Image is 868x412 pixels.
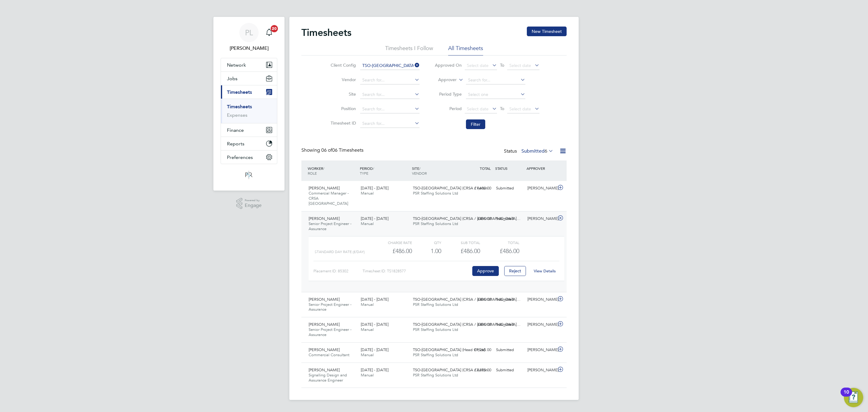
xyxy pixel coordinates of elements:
span: [PERSON_NAME] [309,322,340,327]
span: PSR Staffing Solutions Ltd [413,327,458,332]
a: Go to home page [221,170,277,180]
span: / [323,166,324,171]
div: Placement ID: 85302 [313,266,363,276]
label: Submitted [521,148,553,154]
div: QTY [412,239,441,246]
span: [PERSON_NAME] [309,185,340,191]
div: Submitted [494,183,525,193]
div: 10 [844,392,849,400]
button: Reject [504,266,526,276]
li: All Timesheets [448,45,483,55]
span: Commercial Manager - CRSA [GEOGRAPHIC_DATA] [309,191,349,206]
span: Manual [361,302,374,307]
label: Approved On [435,62,462,68]
div: Total [480,239,519,246]
div: Submitted [494,214,525,224]
div: Submitted [494,295,525,305]
span: Reports [227,141,244,147]
span: Preferences [227,154,253,160]
a: Powered byEngage [236,198,262,209]
span: TYPE [360,171,368,176]
span: [DATE] - [DATE] [361,367,388,372]
div: WORKER [306,163,358,179]
input: Search for... [360,90,420,99]
span: PSR Staffing Solutions Ltd [413,191,458,196]
span: Manual [361,372,374,378]
span: Select date [509,106,531,112]
input: Search for... [360,119,420,128]
input: Select one [466,90,525,99]
span: TOTAL [480,166,491,171]
label: Timesheet ID [329,120,356,126]
span: Jobs [227,76,237,81]
div: APPROVER [525,163,556,174]
span: / [373,166,374,171]
a: View Details [534,268,556,274]
div: Timesheets [221,99,277,123]
div: [PERSON_NAME] [525,214,556,224]
span: PSR Staffing Solutions Ltd [413,352,458,357]
a: Expenses [227,112,247,118]
span: Powered by [245,198,262,203]
div: SITE [410,163,463,179]
button: Approve [472,266,499,276]
div: Charge rate [373,239,412,246]
img: psrsolutions-logo-retina.png [244,170,254,180]
button: Filter [466,119,485,129]
div: Submitted [494,365,525,375]
span: Manual [361,352,374,357]
input: Search for... [466,76,525,84]
div: £3,375.00 [462,365,494,375]
span: Paul Ledingham [221,45,277,52]
span: Select date [467,106,489,112]
div: £486.00 [462,214,494,224]
button: Preferences [221,151,277,164]
label: Site [329,91,356,97]
label: Period [435,106,462,111]
label: Vendor [329,77,356,82]
span: ROLE [308,171,317,176]
span: Senior Project Engineer - Assurance [309,221,351,231]
div: Submitted [494,345,525,355]
span: Standard Day Rate (£/day) [315,250,365,254]
div: [PERSON_NAME] [525,345,556,355]
span: / [419,166,420,171]
span: [DATE] - [DATE] [361,347,388,352]
button: Network [221,58,277,71]
div: £1,265.00 [462,345,494,355]
button: New Timesheet [527,27,567,36]
span: TSO-[GEOGRAPHIC_DATA] (CRSA / [GEOGRAPHIC_DATA]… [413,322,520,327]
input: Search for... [360,62,420,70]
button: Finance [221,123,277,137]
div: 1.00 [412,246,441,256]
div: PERIOD [358,163,410,179]
a: Timesheets [227,104,252,109]
span: Manual [361,221,374,226]
span: Senior Project Engineer - Assurance [309,302,351,312]
span: TSO-[GEOGRAPHIC_DATA] (Head Office) [413,347,485,352]
nav: Main navigation [213,17,285,191]
li: Timesheets I Follow [385,45,433,55]
label: Position [329,106,356,111]
span: [PERSON_NAME] [309,216,340,221]
label: Period Type [435,91,462,97]
span: PSR Staffing Solutions Ltd [413,302,458,307]
span: PSR Staffing Solutions Ltd [413,221,458,226]
button: Jobs [221,72,277,85]
span: Engage [245,203,262,208]
span: Manual [361,191,374,196]
span: Manual [361,327,374,332]
span: Select date [509,63,531,68]
span: [PERSON_NAME] [309,297,340,302]
span: TSO-[GEOGRAPHIC_DATA] (CRSA / [GEOGRAPHIC_DATA]… [413,297,520,302]
div: Status [504,147,555,156]
div: [PERSON_NAME] [525,365,556,375]
div: Timesheet ID: TS1828577 [363,266,471,276]
a: PL[PERSON_NAME] [221,23,277,52]
span: [DATE] - [DATE] [361,185,388,191]
div: [PERSON_NAME] [525,183,556,193]
span: [DATE] - [DATE] [361,322,388,327]
button: Reports [221,137,277,150]
div: £486.00 [373,246,412,256]
div: Submitted [494,320,525,330]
